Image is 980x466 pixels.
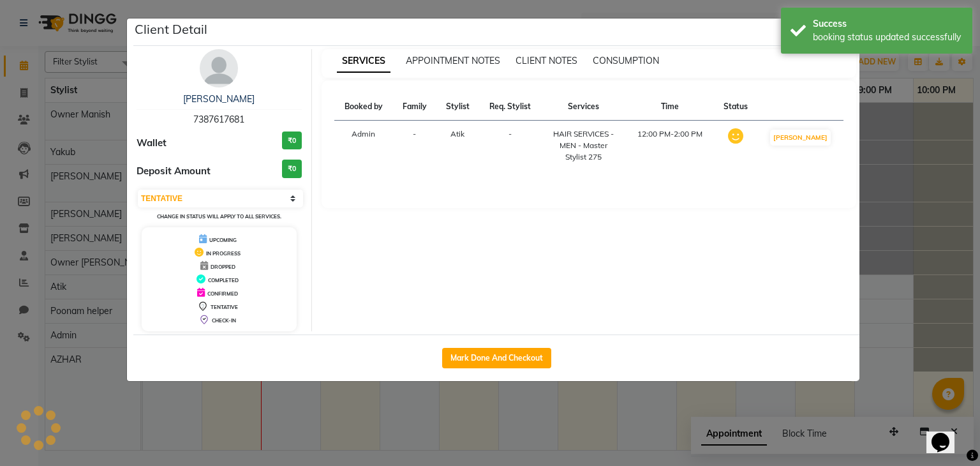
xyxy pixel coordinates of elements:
div: HAIR SERVICES - MEN - Master Stylist 275 [549,128,618,163]
span: UPCOMING [209,237,237,243]
span: IN PROGRESS [206,250,241,257]
span: 7387617681 [193,114,244,125]
iframe: chat widget [926,415,967,453]
span: COMPLETED [208,277,239,283]
h3: ₹0 [282,160,302,178]
td: 12:00 PM-2:00 PM [625,121,713,171]
button: Mark Done And Checkout [442,348,551,368]
h5: Client Detail [135,20,207,39]
span: APPOINTMENT NOTES [406,55,500,66]
small: Change in status will apply to all services. [157,213,281,220]
th: Booked by [334,93,393,121]
span: Deposit Amount [137,164,211,179]
span: CONSUMPTION [593,55,659,66]
span: Atik [450,129,464,139]
th: Status [714,93,757,121]
div: Success [813,17,963,31]
td: Admin [334,121,393,171]
img: avatar [200,49,238,87]
span: CHECK-IN [212,317,236,324]
th: Req. Stylist [479,93,542,121]
th: Stylist [436,93,479,121]
span: SERVICES [337,50,390,73]
td: - [479,121,542,171]
th: Time [625,93,713,121]
a: [PERSON_NAME] [183,93,255,105]
button: [PERSON_NAME] [770,130,831,146]
h3: ₹0 [282,132,302,150]
span: CLIENT NOTES [516,55,577,66]
div: booking status updated successfully [813,31,963,44]
span: DROPPED [211,264,235,270]
th: Services [542,93,626,121]
span: Wallet [137,136,167,151]
span: CONFIRMED [207,290,238,297]
span: TENTATIVE [211,304,238,310]
th: Family [393,93,436,121]
td: - [393,121,436,171]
